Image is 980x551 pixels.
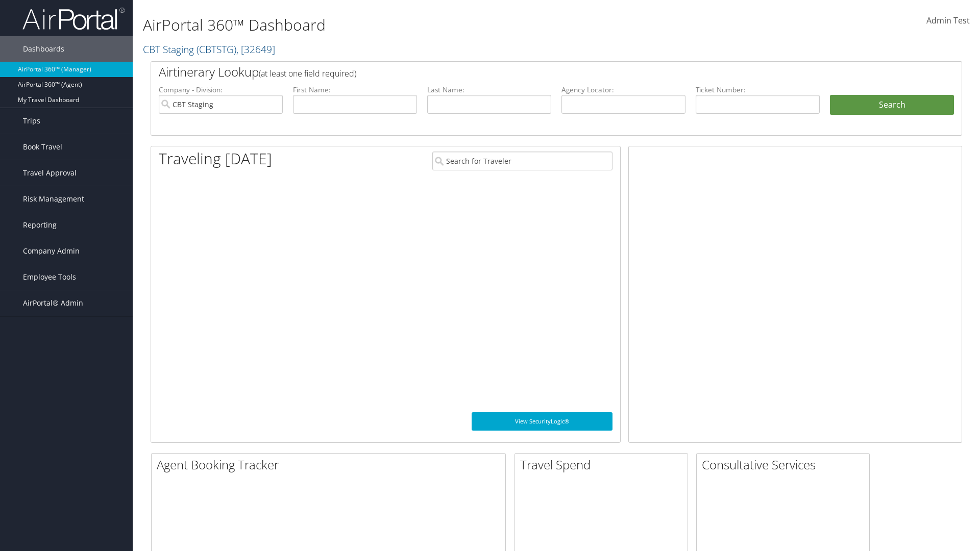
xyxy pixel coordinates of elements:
h1: AirPortal 360™ Dashboard [143,14,694,36]
label: Last Name: [427,85,551,95]
h2: Travel Spend [520,456,688,473]
span: Employee Tools [23,264,76,290]
span: , [ 32649 ] [236,42,275,56]
span: Admin Test [926,15,970,26]
img: airportal-logo.png [22,7,125,31]
h2: Airtinerary Lookup [159,63,887,81]
a: Admin Test [926,5,970,37]
button: Search [830,95,954,115]
span: Reporting [23,212,57,238]
a: CBT Staging [143,42,275,56]
span: Dashboards [23,36,64,62]
label: Company - Division: [159,85,283,95]
span: Trips [23,108,40,134]
label: First Name: [293,85,417,95]
span: (at least one field required) [259,68,356,79]
span: ( CBTSTG ) [197,42,236,56]
label: Ticket Number: [696,85,820,95]
span: Travel Approval [23,160,77,186]
h2: Agent Booking Tracker [157,456,505,473]
label: Agency Locator: [561,85,685,95]
span: Book Travel [23,134,62,160]
a: View SecurityLogic® [472,412,612,431]
h1: Traveling [DATE] [159,148,272,169]
span: AirPortal® Admin [23,290,83,316]
input: Search for Traveler [432,152,612,170]
span: Company Admin [23,238,80,264]
span: Risk Management [23,186,84,212]
h2: Consultative Services [702,456,869,473]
